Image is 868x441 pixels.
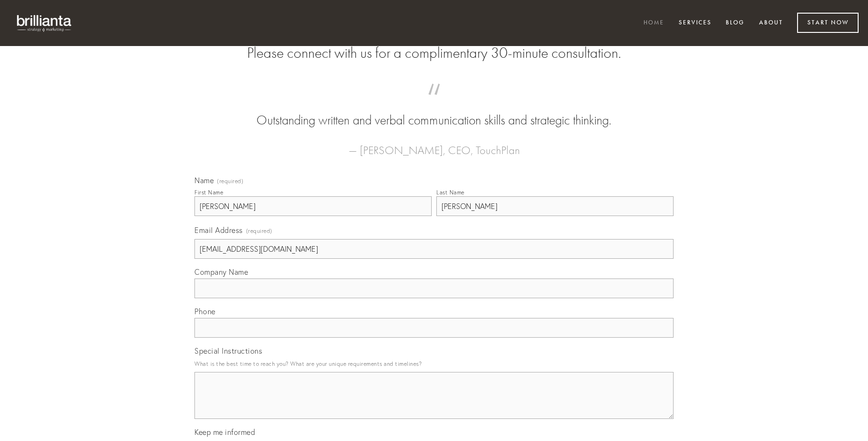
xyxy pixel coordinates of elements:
[436,189,465,196] div: Last Name
[637,15,670,31] a: Home
[246,224,272,237] span: (required)
[194,225,243,235] span: Email Address
[194,357,674,370] p: What is the best time to reach you? What are your unique requirements and timelines?
[673,15,718,31] a: Services
[194,267,248,277] span: Company Name
[194,189,223,196] div: First Name
[797,13,859,33] a: Start Now
[753,15,789,31] a: About
[194,44,674,62] h2: Please connect with us for a complimentary 30-minute consultation.
[209,93,659,111] span: “
[194,346,262,356] span: Special Instructions
[209,130,659,160] figcaption: — [PERSON_NAME], CEO, TouchPlan
[9,9,80,37] img: brillianta - research, strategy, marketing
[209,93,659,130] blockquote: Outstanding written and verbal communication skills and strategic thinking.
[194,307,216,316] span: Phone
[720,15,751,31] a: Blog
[194,427,255,437] span: Keep me informed
[217,178,243,184] span: (required)
[194,176,214,185] span: Name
